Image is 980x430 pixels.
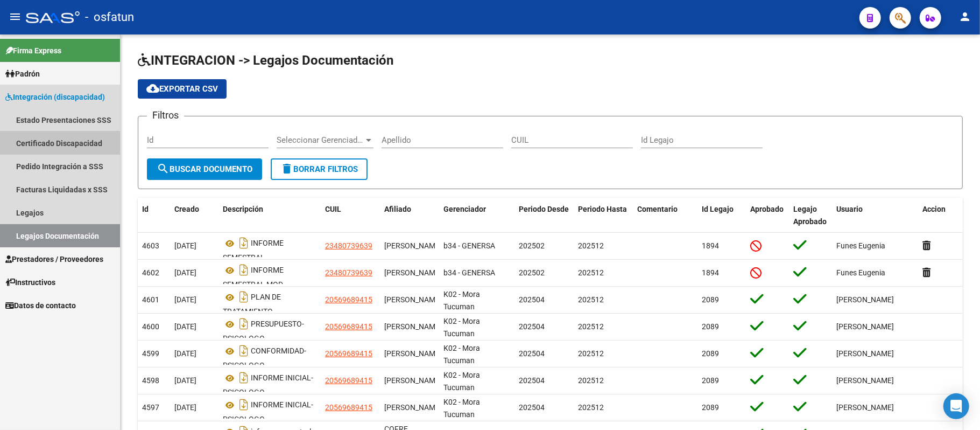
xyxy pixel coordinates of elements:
[578,268,604,277] span: 202512
[702,295,719,304] span: 2089
[280,164,358,174] span: Borrar Filtros
[793,205,827,226] span: Legajo Aprobado
[142,241,159,250] span: 4603
[271,158,368,180] button: Borrar Filtros
[443,241,495,250] span: b34 - GENERSA
[836,322,894,331] span: [PERSON_NAME]
[223,320,304,343] span: PRESUPUESTO-PSICOLOGO
[142,268,159,277] span: 4602
[223,239,286,274] span: INFORME SEMESTRAL PSICOPEDAGOGIA
[147,108,184,123] h3: Filtros
[174,349,196,358] span: [DATE]
[147,158,262,180] button: Buscar Documento
[280,162,293,175] mat-icon: delete
[223,293,281,328] span: PLAN DE TRATAMIENTO-PSICOLOGO
[702,403,719,412] span: 2089
[174,205,199,213] span: Creado
[836,403,894,412] span: [PERSON_NAME]
[519,322,545,331] span: 202504
[325,268,372,277] span: 23480739639
[142,349,159,358] span: 4599
[384,241,442,250] span: TAZZIOLI MARCOS FABIAN
[443,344,480,365] span: K02 - Mora Tucuman
[384,205,411,213] span: Afiliado
[142,205,149,213] span: Id
[142,403,159,412] span: 4597
[174,268,196,277] span: [DATE]
[443,205,486,213] span: Gerenciador
[325,322,372,331] span: 20569689415
[519,349,545,358] span: 202504
[325,241,372,250] span: 23480739639
[443,317,480,338] span: K02 - Mora Tucuman
[223,401,313,424] span: INFORME INICIAL-PSICOLOGO
[958,10,971,23] mat-icon: person
[5,45,61,57] span: Firma Express
[697,198,746,233] datatable-header-cell: Id Legajo
[384,295,442,304] span: OVEJERO JULIAN
[836,376,894,385] span: [PERSON_NAME]
[578,241,604,250] span: 202512
[142,295,159,304] span: 4601
[174,295,196,304] span: [DATE]
[223,266,284,301] span: INFORME SEMESTRAL MOD MAESTRA
[157,162,170,175] mat-icon: search
[836,268,885,277] span: Funes Eugenia
[380,198,439,233] datatable-header-cell: Afiliado
[519,205,569,213] span: Periodo Desde
[142,322,159,331] span: 4600
[384,322,442,331] span: OVEJERO JULIAN
[578,322,604,331] span: 202512
[519,376,545,385] span: 202504
[443,371,480,392] span: K02 - Mora Tucuman
[5,276,55,288] span: Instructivos
[578,205,627,213] span: Periodo Hasta
[237,369,251,386] i: Descargar documento
[702,349,719,358] span: 2089
[832,198,918,233] datatable-header-cell: Usuario
[702,268,719,277] span: 1894
[789,198,832,233] datatable-header-cell: Legajo Aprobado
[702,322,719,331] span: 2089
[170,198,218,233] datatable-header-cell: Creado
[836,349,894,358] span: [PERSON_NAME]
[578,376,604,385] span: 202512
[439,198,514,233] datatable-header-cell: Gerenciador
[836,295,894,304] span: [PERSON_NAME]
[633,198,697,233] datatable-header-cell: Comentario
[746,198,789,233] datatable-header-cell: Aprobado
[578,349,604,358] span: 202512
[578,403,604,412] span: 202512
[519,295,545,304] span: 202504
[223,347,306,370] span: CONFORMIDAD-PSICOLOGO
[9,10,22,23] mat-icon: menu
[237,234,251,252] i: Descargar documento
[174,403,196,412] span: [DATE]
[237,261,251,279] i: Descargar documento
[237,288,251,306] i: Descargar documento
[146,84,218,94] span: Exportar CSV
[384,376,442,385] span: OVEJERO JULIAN
[918,198,972,233] datatable-header-cell: Accion
[138,53,393,68] span: INTEGRACION -> Legajos Documentación
[443,398,480,419] span: K02 - Mora Tucuman
[174,241,196,250] span: [DATE]
[578,295,604,304] span: 202512
[519,403,545,412] span: 202504
[702,205,734,213] span: Id Legajo
[223,205,263,213] span: Descripción
[146,82,159,95] mat-icon: cloud_download
[5,300,76,311] span: Datos de contacto
[702,376,719,385] span: 2089
[325,376,372,385] span: 20569689415
[138,198,170,233] datatable-header-cell: Id
[5,68,40,80] span: Padrón
[5,91,105,103] span: Integración (discapacidad)
[321,198,380,233] datatable-header-cell: CUIL
[174,376,196,385] span: [DATE]
[836,205,863,213] span: Usuario
[138,79,227,99] button: Exportar CSV
[384,403,442,412] span: OVEJERO JULIAN
[218,198,321,233] datatable-header-cell: Descripción
[519,268,545,277] span: 202502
